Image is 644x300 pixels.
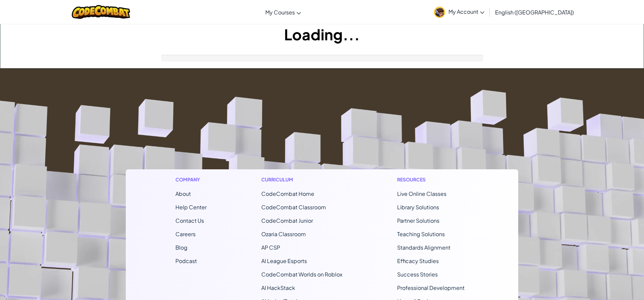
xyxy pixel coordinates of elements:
[434,7,445,18] img: avatar
[397,230,445,238] a: Teaching Solutions
[495,9,574,16] span: English ([GEOGRAPHIC_DATA])
[431,1,488,23] a: My Account
[397,176,469,183] h1: Resources
[261,217,313,224] a: CodeCombat Junior
[492,3,577,21] a: English ([GEOGRAPHIC_DATA])
[397,284,465,291] a: Professional Development
[261,284,295,291] a: AI HackStack
[397,204,439,211] a: Library Solutions
[175,204,207,211] a: Help Center
[0,24,644,45] h1: Loading...
[175,257,197,264] a: Podcast
[261,271,342,278] a: CodeCombat Worlds on Roblox
[261,204,326,211] a: CodeCombat Classroom
[175,190,191,197] a: About
[265,9,295,16] span: My Courses
[175,244,187,251] a: Blog
[397,244,450,251] a: Standards Alignment
[261,176,342,183] h1: Curriculum
[261,230,306,238] a: Ozaria Classroom
[175,217,204,224] span: Contact Us
[175,230,196,238] a: Careers
[261,257,307,264] a: AI League Esports
[261,244,280,251] a: AP CSP
[175,176,207,183] h1: Company
[397,257,439,264] a: Efficacy Studies
[448,8,484,15] span: My Account
[262,3,304,21] a: My Courses
[261,190,314,197] span: CodeCombat Home
[397,217,439,224] a: Partner Solutions
[397,271,438,278] a: Success Stories
[397,190,446,197] a: Live Online Classes
[72,5,130,19] img: CodeCombat logo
